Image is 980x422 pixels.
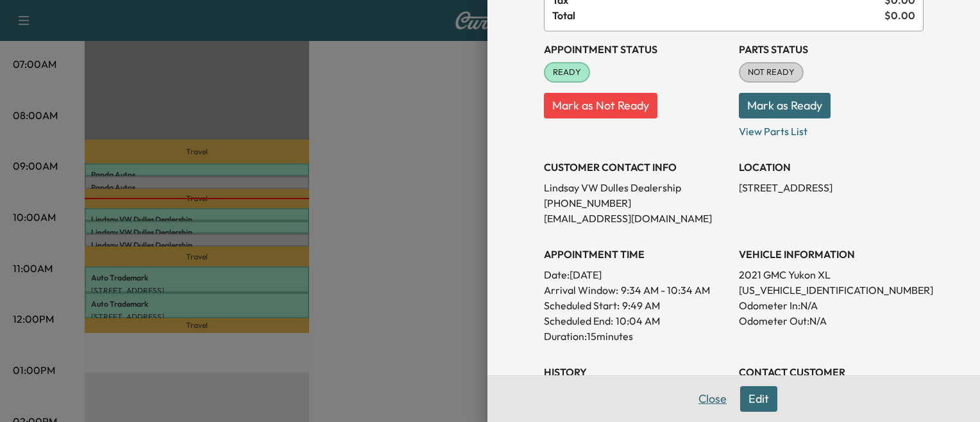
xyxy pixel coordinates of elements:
p: Scheduled End: [544,313,613,329]
p: 2021 GMC Yukon XL [739,267,924,282]
h3: History [544,364,729,380]
h3: Appointment Status [544,42,729,57]
p: Scheduled Start: [544,298,620,313]
button: Edit [740,386,777,412]
p: [US_VEHICLE_IDENTIFICATION_NUMBER] [739,282,924,298]
p: 10:04 AM [616,313,660,329]
p: View Parts List [739,118,924,139]
p: 9:49 AM [622,298,660,313]
button: Mark as Ready [739,93,831,118]
p: [PHONE_NUMBER] [544,195,729,211]
span: READY [545,66,589,79]
button: Close [690,386,735,412]
p: Date: [DATE] [544,267,729,282]
p: [STREET_ADDRESS] [739,180,924,195]
span: NOT READY [740,66,802,79]
p: Duration: 15 minutes [544,329,729,344]
p: [EMAIL_ADDRESS][DOMAIN_NAME] [544,211,729,226]
p: Lindsay VW Dulles Dealership [544,180,729,195]
h3: LOCATION [739,159,924,175]
h3: VEHICLE INFORMATION [739,247,924,262]
p: Odometer Out: N/A [739,313,924,329]
button: Mark as Not Ready [544,93,657,118]
p: Arrival Window: [544,282,729,298]
span: $ 0.00 [884,8,915,23]
h3: Parts Status [739,42,924,57]
span: 9:34 AM - 10:34 AM [621,282,710,298]
p: Odometer In: N/A [739,298,924,313]
span: Total [552,8,884,23]
h3: APPOINTMENT TIME [544,247,729,262]
h3: CUSTOMER CONTACT INFO [544,159,729,175]
h3: CONTACT CUSTOMER [739,364,924,380]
